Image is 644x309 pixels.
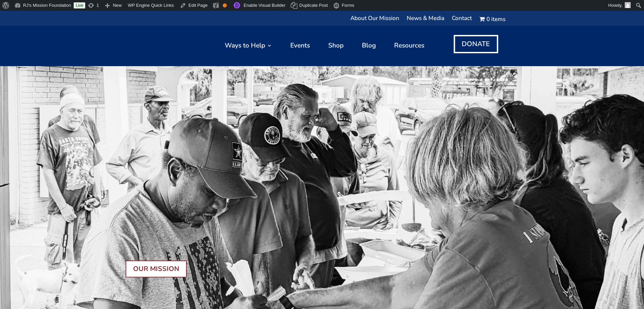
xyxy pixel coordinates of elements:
div: OK [223,3,227,7]
a: Events [290,29,310,62]
a: Resources [394,29,424,62]
a: OUR MISSION [126,260,187,277]
i: Cart [479,15,486,23]
span: 0 items [486,17,505,22]
a: DONATE [454,35,498,53]
a: Shop [328,29,344,62]
a: Ways to Help [225,29,272,62]
a: About Our Mission [350,16,399,24]
a: Cart0 items [479,16,505,24]
a: Contact [452,16,472,24]
a: Live [74,2,85,8]
a: Blog [362,29,376,62]
a: News & Media [407,16,444,24]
